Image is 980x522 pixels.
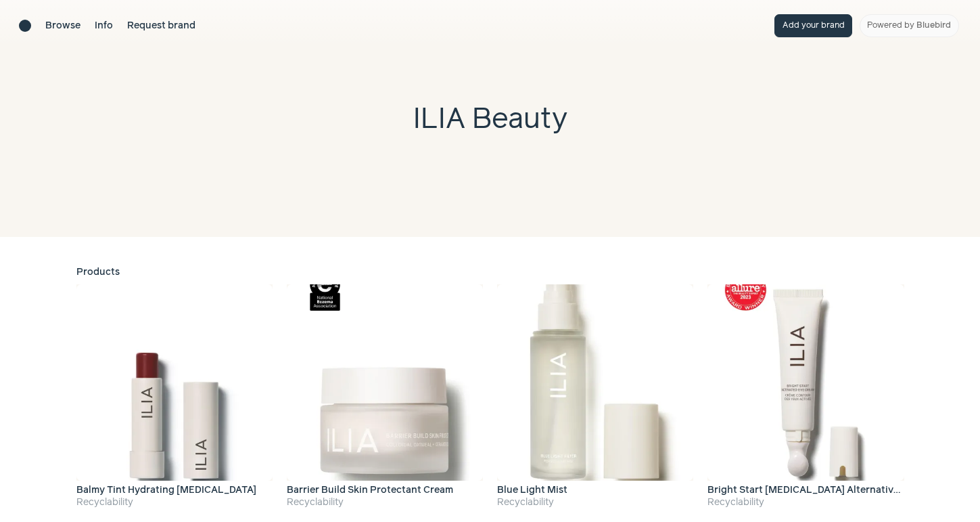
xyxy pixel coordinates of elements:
[497,485,575,496] h3: Blue Light Mist
[76,496,273,510] h4: Recyclability
[287,485,461,496] h3: Barrier Build Skin Protectant Cream
[76,485,264,495] span: Balmy Tint Hydrating [MEDICAL_DATA]
[707,284,904,481] img: Bright Start Retinol Alternative Eye Cream
[707,284,904,510] a: Bright Start Retinol Alternative Eye Cream Bright Start [MEDICAL_DATA] Alternative Eye Cream Recy...
[774,14,852,37] button: Add your brand
[45,19,80,33] a: Browse
[95,19,113,33] a: Info
[497,284,693,510] a: Blue Light Mist Blue Light Mist Recyclability
[287,284,483,510] a: Barrier Build Skin Protectant Cream Barrier Build Skin Protectant Cream Recyclability
[707,485,904,496] h3: Bright Start Retinol Alternative Eye Cream
[497,496,693,510] h4: Recyclability
[19,20,31,32] a: Brand directory home
[76,284,273,510] a: Balmy Tint Hydrating Lip Balm Balmy Tint Hydrating [MEDICAL_DATA] Recyclability
[707,496,904,510] h4: Recyclability
[287,496,483,510] h4: Recyclability
[497,485,575,495] span: Blue Light Mist
[76,284,273,481] img: Balmy Tint Hydrating Lip Balm
[916,21,951,30] span: Bluebird
[497,284,693,481] img: Blue Light Mist
[707,485,957,495] span: Bright Start [MEDICAL_DATA] Alternative Eye Cream
[860,14,959,37] a: Powered by Bluebird
[127,19,195,33] a: Request brand
[76,265,904,280] h2: Products
[287,284,483,481] img: Barrier Build Skin Protectant Cream
[287,485,461,495] span: Barrier Build Skin Protectant Cream
[76,485,264,496] h3: Balmy Tint Hydrating Lip Balm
